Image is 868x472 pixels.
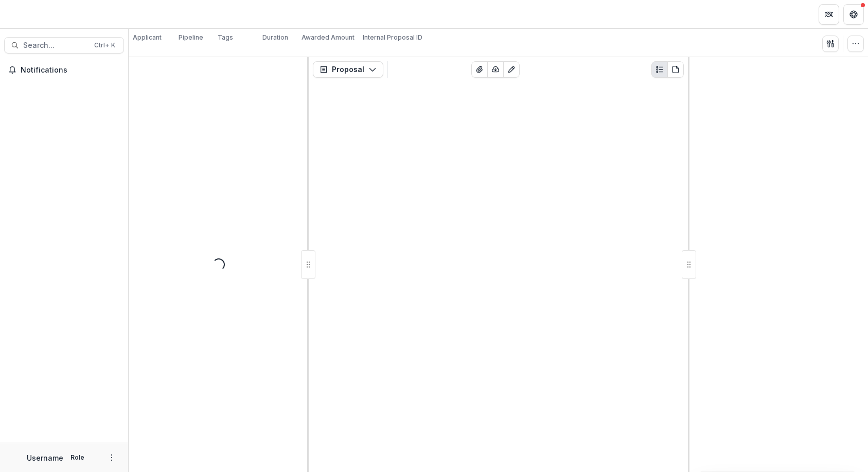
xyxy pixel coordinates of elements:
button: Notifications [4,62,124,78]
p: Duration [262,33,288,42]
p: Tags [218,33,233,42]
span: Search... [23,41,88,50]
p: Internal Proposal ID [363,33,422,42]
button: Search... [4,37,124,54]
button: Edit as form [503,61,520,78]
button: Proposal [313,61,383,78]
span: Notifications [21,66,120,75]
button: Plaintext view [651,61,668,78]
p: Role [67,453,87,462]
p: Username [27,452,63,463]
p: Applicant [133,33,162,42]
button: More [105,451,118,464]
button: View Attached Files [471,61,488,78]
button: PDF view [667,61,684,78]
button: Get Help [843,4,864,25]
div: Ctrl + K [92,40,117,51]
p: Awarded Amount [302,33,355,42]
p: Pipeline [179,33,203,42]
button: Partners [819,4,839,25]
